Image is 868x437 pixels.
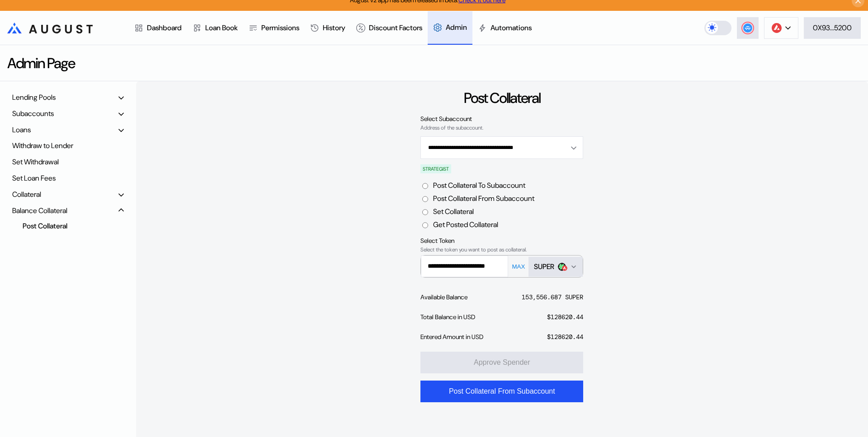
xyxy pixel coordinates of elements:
[547,333,583,341] div: $ 128620.44
[420,237,583,245] div: Select Token
[772,23,782,33] img: chain logo
[420,381,583,402] button: Post Collateral From Subaccount
[804,17,861,39] button: 0X93...5200
[9,155,127,169] div: Set Withdrawal
[12,93,56,102] div: Lending Pools
[9,139,127,153] div: Withdraw to Lender
[558,263,566,271] img: SV-Logo-200x200.png
[305,11,351,45] a: History
[491,23,532,33] div: Automations
[433,194,534,203] label: Post Collateral From Subaccount
[433,181,525,190] label: Post Collateral To Subaccount
[433,220,498,229] label: Get Posted Collateral
[261,23,299,33] div: Permissions
[323,23,345,33] div: History
[205,23,238,33] div: Loan Book
[534,262,554,271] div: SUPER
[243,11,305,45] a: Permissions
[147,23,182,33] div: Dashboard
[129,11,187,45] a: Dashboard
[12,109,54,118] div: Subaccounts
[522,293,583,301] div: 153,556.687 SUPER
[472,11,537,45] a: Automations
[12,125,31,135] div: Loans
[562,265,567,271] img: svg%3e
[351,11,428,45] a: Discount Factors
[420,136,583,159] button: Open menu
[369,23,422,33] div: Discount Factors
[428,11,472,45] a: Admin
[420,164,451,173] div: STRATEGIST
[420,333,483,341] div: Entered Amount in USD
[764,17,798,39] button: chain logo
[18,220,111,232] div: Post Collateral
[813,23,852,33] div: 0X93...5200
[420,293,467,301] div: Available Balance
[420,313,475,321] div: Total Balance in USD
[420,125,583,131] div: Address of the subaccount.
[7,54,75,73] div: Admin Page
[420,246,583,253] div: Select the token you want to post as collateral.
[12,206,67,215] div: Balance Collateral
[420,115,583,123] div: Select Subaccount
[464,88,540,107] div: Post Collateral
[420,352,583,373] button: Approve Spender
[12,190,41,199] div: Collateral
[547,313,583,321] div: $ 128620.44
[9,171,127,185] div: Set Loan Fees
[187,11,243,45] a: Loan Book
[433,207,474,216] label: Set Collateral
[528,257,583,277] button: Open menu for selecting token for payment
[509,263,528,270] button: MAX
[446,23,467,32] div: Admin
